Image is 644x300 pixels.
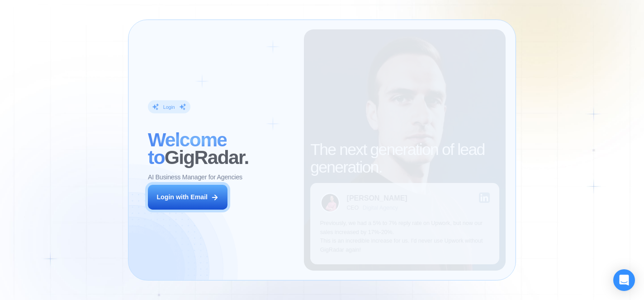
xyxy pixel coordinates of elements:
p: AI Business Manager for Agencies [148,173,242,182]
div: [PERSON_NAME] [347,194,407,202]
div: Digital Agency [363,205,398,211]
div: Open Intercom Messenger [613,269,635,291]
div: Login with Email [156,193,208,202]
div: Login [163,103,175,110]
h2: ‍ GigRadar. [148,131,294,166]
p: Previously, we had a 5% to 7% reply rate on Upwork, but now our sales increased by 17%-20%. This ... [320,219,490,254]
h2: The next generation of lead generation. [310,141,499,176]
div: CEO [347,205,359,211]
span: Welcome to [148,129,227,168]
button: Login with Email [148,185,227,210]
